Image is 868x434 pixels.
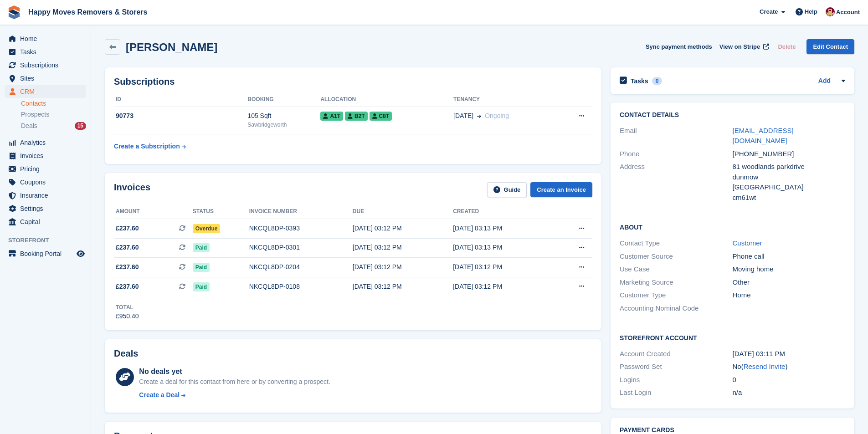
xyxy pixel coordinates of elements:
a: menu [5,85,86,98]
h2: Payment cards [620,427,845,434]
span: B2T [345,112,368,121]
div: Accounting Nominal Code [620,303,732,314]
div: [DATE] 03:12 PM [353,224,453,233]
span: Capital [20,215,75,228]
div: 0 [652,77,663,85]
span: Storefront [8,236,91,245]
span: Ongoing [485,112,509,119]
span: Help [805,7,817,16]
div: n/a [733,388,845,398]
span: CRM [20,85,75,98]
img: stora-icon-8386f47178a22dfd0bd8f6a31ec36ba5ce8667c1dd55bd0f319d3a0aa187defe.svg [7,5,21,19]
div: Contact Type [620,238,732,249]
span: Insurance [20,189,75,202]
div: 105 Sqft [247,111,320,121]
button: Sync payment methods [646,39,712,54]
div: Logins [620,375,732,385]
a: View on Stripe [716,39,771,54]
th: ID [114,92,247,107]
a: menu [5,149,86,162]
div: [DATE] 03:11 PM [733,349,845,359]
div: cm61wt [733,193,845,203]
th: Invoice number [249,204,353,219]
th: Due [353,204,453,219]
a: [EMAIL_ADDRESS][DOMAIN_NAME] [733,127,794,145]
div: [DATE] 03:12 PM [353,282,453,291]
a: menu [5,46,86,58]
a: Guide [487,182,527,197]
span: [DATE] [453,111,473,121]
span: View on Stripe [719,42,760,51]
div: Email [620,126,732,146]
h2: Tasks [631,77,648,85]
span: A1T [320,112,343,121]
div: [DATE] 03:12 PM [353,262,453,272]
th: Amount [114,204,193,219]
span: Prospects [21,110,49,119]
div: Last Login [620,388,732,398]
span: Tasks [20,46,75,58]
a: menu [5,176,86,189]
div: Address [620,162,732,203]
a: menu [5,215,86,228]
span: Paid [193,282,210,291]
a: Create an Invoice [530,182,592,197]
div: Other [733,277,845,288]
a: menu [5,59,86,71]
div: [DATE] 03:12 PM [353,243,453,252]
span: £237.60 [116,262,139,272]
th: Booking [247,92,320,107]
a: menu [5,189,86,202]
div: No deals yet [139,366,330,377]
div: Use Case [620,264,732,275]
th: Status [193,204,249,219]
div: Password Set [620,362,732,372]
div: 90773 [114,111,247,121]
a: Create a Subscription [114,138,186,155]
a: Deals 15 [21,121,86,131]
span: Pricing [20,163,75,175]
div: NKCQL8DP-0204 [249,262,353,272]
h2: About [620,222,845,231]
a: Contacts [21,99,86,108]
span: £237.60 [116,243,139,252]
span: Deals [21,122,37,130]
span: Sites [20,72,75,85]
h2: Contact Details [620,112,845,119]
span: Subscriptions [20,59,75,71]
h2: Invoices [114,182,150,197]
span: Home [20,32,75,45]
a: Create a Deal [139,390,330,400]
div: Create a Subscription [114,142,180,151]
span: Paid [193,243,210,252]
h2: [PERSON_NAME] [126,41,217,53]
span: ( ) [741,363,788,370]
div: £950.40 [116,311,139,321]
div: 81 woodlands parkdrive [733,162,845,172]
span: Paid [193,263,210,272]
a: Preview store [75,248,86,259]
span: £237.60 [116,282,139,291]
div: Create a Deal [139,390,180,400]
div: 15 [75,122,86,130]
div: [DATE] 03:12 PM [453,262,553,272]
a: Prospects [21,110,86,119]
div: Total [116,303,139,311]
span: Coupons [20,176,75,189]
th: Allocation [320,92,453,107]
h2: Subscriptions [114,77,592,87]
a: Customer [733,239,762,247]
span: Analytics [20,136,75,149]
a: menu [5,202,86,215]
div: Customer Type [620,290,732,301]
div: NKCQL8DP-0393 [249,224,353,233]
span: Settings [20,202,75,215]
th: Tenancy [453,92,557,107]
a: Add [818,76,831,87]
div: Account Created [620,349,732,359]
th: Created [453,204,553,219]
div: Home [733,290,845,301]
a: menu [5,163,86,175]
div: Customer Source [620,251,732,262]
a: menu [5,72,86,85]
